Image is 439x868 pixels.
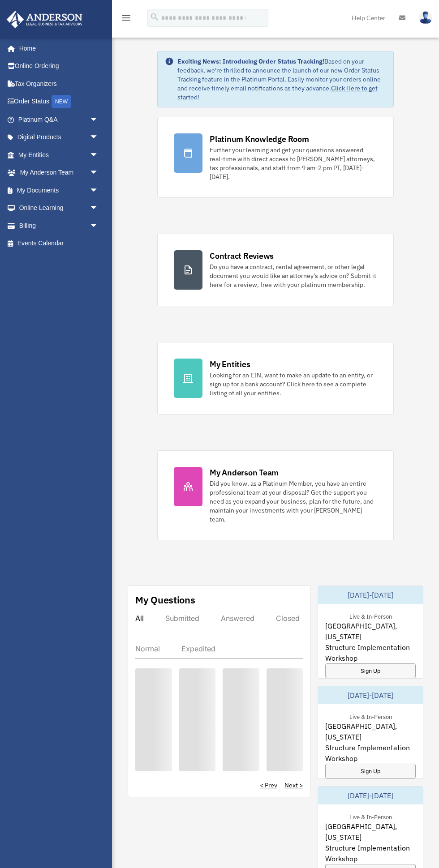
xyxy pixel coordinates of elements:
div: Live & In-Person [342,711,399,721]
a: Tax Organizers [6,75,112,93]
div: [DATE]-[DATE] [318,686,423,704]
span: [GEOGRAPHIC_DATA], [US_STATE] [325,721,416,742]
a: Contract Reviews Do you have a contract, rental agreement, or other legal document you would like... [157,234,394,306]
a: Billingarrow_drop_down [6,217,112,235]
a: < Prev [260,781,277,790]
div: [DATE]-[DATE] [318,586,423,604]
div: Expedited [181,644,215,653]
a: Order StatusNEW [6,93,112,111]
div: Submitted [165,614,199,623]
a: Click Here to get started! [177,84,378,101]
div: Further your learning and get your questions answered real-time with direct access to [PERSON_NAM... [210,145,377,181]
span: arrow_drop_down [90,217,108,235]
span: arrow_drop_down [90,128,108,147]
span: Structure Implementation Workshop [325,842,416,864]
a: My Entities Looking for an EIN, want to make an update to an entity, or sign up for a bank accoun... [157,342,394,415]
div: [DATE]-[DATE] [318,787,423,804]
div: Closed [276,614,300,623]
a: My Documentsarrow_drop_down [6,181,112,199]
div: Looking for an EIN, want to make an update to an entity, or sign up for a bank account? Click her... [210,371,377,398]
a: menu [121,16,132,23]
a: My Anderson Team Did you know, as a Platinum Member, you have an entire professional team at your... [157,450,394,540]
a: Platinum Q&Aarrow_drop_down [6,111,112,128]
div: Answered [221,614,254,623]
div: Normal [135,644,160,653]
a: Sign Up [325,764,416,778]
div: Based on your feedback, we're thrilled to announce the launch of our new Order Status Tracking fe... [177,57,386,102]
img: User Pic [419,11,432,24]
i: search [150,12,159,22]
a: My Anderson Teamarrow_drop_down [6,164,112,182]
div: Platinum Knowledge Room [210,133,309,145]
div: My Questions [135,593,195,607]
a: My Entitiesarrow_drop_down [6,146,112,164]
span: arrow_drop_down [90,111,108,129]
span: arrow_drop_down [90,199,108,218]
a: Online Ordering [6,57,112,75]
a: Platinum Knowledge Room Further your learning and get your questions answered real-time with dire... [157,117,394,198]
a: Online Learningarrow_drop_down [6,199,112,217]
div: Live & In-Person [342,812,399,821]
span: [GEOGRAPHIC_DATA], [US_STATE] [325,620,416,642]
span: arrow_drop_down [90,146,108,164]
div: My Anderson Team [210,467,279,478]
a: Events Calendar [6,235,112,252]
div: NEW [52,95,71,108]
span: [GEOGRAPHIC_DATA], [US_STATE] [325,821,416,842]
a: Home [6,39,108,57]
div: My Entities [210,359,250,370]
a: Digital Productsarrow_drop_down [6,128,112,146]
span: Structure Implementation Workshop [325,642,416,663]
a: Sign Up [325,663,416,678]
span: Structure Implementation Workshop [325,742,416,764]
div: Live & In-Person [342,611,399,620]
a: Next > [284,781,303,790]
i: menu [121,13,132,23]
span: arrow_drop_down [90,164,108,182]
span: arrow_drop_down [90,181,108,200]
div: Contract Reviews [210,250,274,261]
strong: Exciting News: Introducing Order Status Tracking! [177,57,324,65]
div: All [135,614,144,623]
div: Did you know, as a Platinum Member, you have an entire professional team at your disposal? Get th... [210,479,377,524]
div: Do you have a contract, rental agreement, or other legal document you would like an attorney's ad... [210,262,377,289]
img: Anderson Advisors Platinum Portal [4,11,85,28]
